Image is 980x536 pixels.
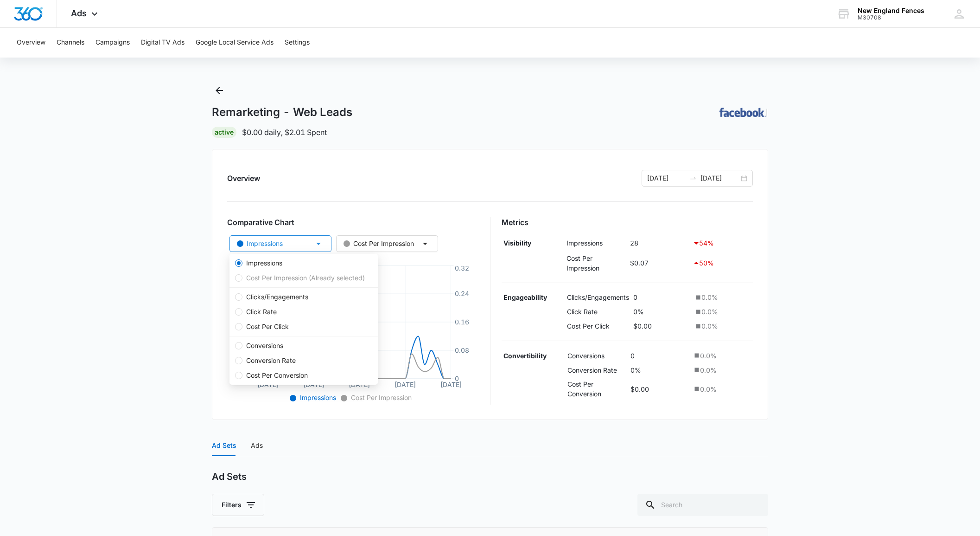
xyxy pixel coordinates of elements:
[647,173,686,183] input: Start date
[212,471,247,483] h2: Ad Sets
[303,381,325,388] tspan: [DATE]
[858,7,924,14] div: account name
[631,319,692,333] td: $0.00
[71,8,87,18] span: Ads
[565,363,629,377] td: Conversion Rate
[298,394,336,401] span: Impressions
[455,346,469,354] tspan: 0.08
[227,217,479,228] h3: Comparative Chart
[196,28,274,58] button: Google Local Service Ads
[689,174,697,182] span: swap-right
[455,290,469,297] tspan: 0.24
[637,494,768,516] input: Search
[17,28,45,58] button: Overview
[631,304,692,319] td: 0%
[336,235,438,252] button: Cost Per Impression
[502,217,753,228] h3: Metrics
[242,273,369,283] span: Cost Per Impression (Already selected)
[242,322,293,332] span: Cost Per Click
[229,235,331,252] button: Impressions
[565,304,631,319] td: Click Rate
[693,384,751,394] div: 0.0 %
[141,28,185,58] button: Digital TV Ads
[57,28,84,58] button: Channels
[693,258,751,269] div: 50 %
[631,291,692,305] td: 0
[251,440,263,451] div: Ads
[242,258,286,268] span: Impressions
[693,238,751,249] div: 54 %
[719,108,766,117] img: FACEBOOK
[503,293,547,301] strong: Engageability
[212,83,227,98] button: Back
[565,377,629,401] td: Cost Per Conversion
[693,365,751,375] div: 0.0 %
[212,440,236,451] div: Ad Sets
[694,307,751,316] div: 0.0 %
[349,394,412,401] span: Cost Per Impression
[629,363,691,377] td: 0%
[440,381,462,388] tspan: [DATE]
[344,239,414,249] div: Cost Per Impression
[503,239,531,247] strong: Visibility
[564,251,628,275] td: Cost Per Impression
[212,105,352,119] h1: Remarketing - Web Leads
[242,127,327,138] p: $0.00 daily , $2.01 Spent
[564,235,628,251] td: Impressions
[242,370,312,381] span: Cost Per Conversion
[694,292,751,302] div: 0.0 %
[700,173,739,183] input: End date
[455,375,459,382] tspan: 0
[242,355,299,366] span: Conversion Rate
[565,291,631,305] td: Clicks/Engagements
[628,251,690,275] td: $0.07
[629,377,691,401] td: $0.00
[242,307,280,317] span: Click Rate
[628,235,690,251] td: 28
[242,292,312,302] span: Clicks/Engagements
[766,108,768,117] p: |
[237,239,283,249] div: Impressions
[285,28,310,58] button: Settings
[565,349,629,363] td: Conversions
[455,318,469,326] tspan: 0.16
[693,351,751,361] div: 0.0 %
[257,381,279,388] tspan: [DATE]
[227,173,260,184] h2: Overview
[565,319,631,333] td: Cost Per Click
[395,381,416,388] tspan: [DATE]
[694,321,751,331] div: 0.0 %
[503,352,547,360] strong: Convertibility
[212,494,264,516] button: Filters
[858,14,924,21] div: account id
[349,381,370,388] tspan: [DATE]
[455,264,469,272] tspan: 0.32
[629,349,691,363] td: 0
[689,174,697,182] span: to
[242,341,287,351] span: Conversions
[212,127,236,138] div: Active
[95,28,130,58] button: Campaigns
